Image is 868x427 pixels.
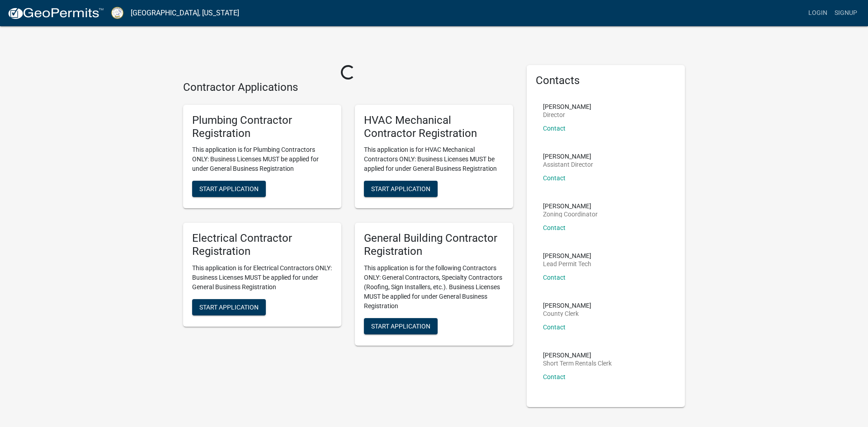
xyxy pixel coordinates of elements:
[192,232,332,258] h5: Electrical Contractor Registration
[543,125,566,132] a: Contact
[199,303,259,310] span: Start Application
[364,318,438,334] button: Start Application
[543,203,598,209] p: [PERSON_NAME]
[543,224,566,231] a: Contact
[192,181,266,197] button: Start Application
[192,299,266,315] button: Start Application
[192,114,332,140] h5: Plumbing Contractor Registration
[364,145,504,174] p: This application is for HVAC Mechanical Contractors ONLY: Business Licenses MUST be applied for u...
[183,81,513,94] h4: Contractor Applications
[543,161,593,168] p: Assistant Director
[543,253,591,259] p: [PERSON_NAME]
[543,103,591,110] p: [PERSON_NAME]
[536,74,676,87] h5: Contacts
[543,310,591,317] p: County Clerk
[831,5,861,22] a: Signup
[364,263,504,311] p: This application is for the following Contractors ONLY: General Contractors, Specialty Contractor...
[183,81,513,353] wm-workflow-list-section: Contractor Applications
[543,174,566,182] a: Contact
[543,261,591,267] p: Lead Permit Tech
[543,360,612,366] p: Short Term Rentals Clerk
[371,322,430,329] span: Start Application
[192,263,332,292] p: This application is for Electrical Contractors ONLY: Business Licenses MUST be applied for under ...
[543,112,591,118] p: Director
[543,352,612,358] p: [PERSON_NAME]
[131,5,239,21] a: [GEOGRAPHIC_DATA], [US_STATE]
[364,114,504,140] h5: HVAC Mechanical Contractor Registration
[805,5,831,22] a: Login
[199,185,259,192] span: Start Application
[192,145,332,174] p: This application is for Plumbing Contractors ONLY: Business Licenses MUST be applied for under Ge...
[371,185,430,192] span: Start Application
[543,373,566,380] a: Contact
[364,232,504,258] h5: General Building Contractor Registration
[543,274,566,281] a: Contact
[543,302,591,309] p: [PERSON_NAME]
[543,211,598,217] p: Zoning Coordinator
[364,181,438,197] button: Start Application
[543,153,593,160] p: [PERSON_NAME]
[543,324,566,331] a: Contact
[111,7,123,19] img: Putnam County, Georgia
